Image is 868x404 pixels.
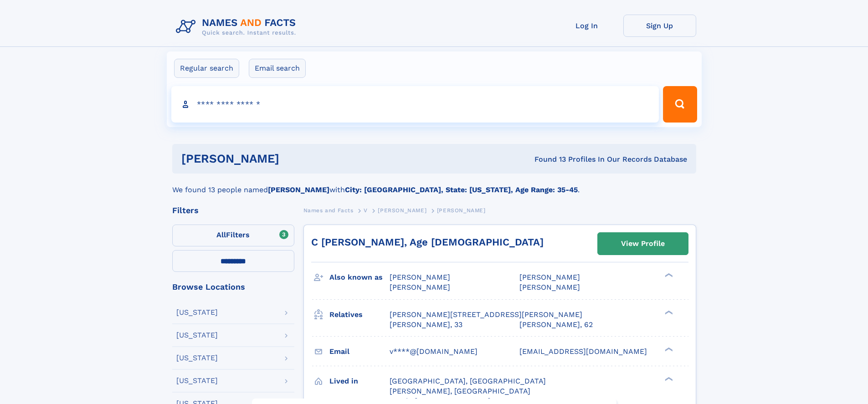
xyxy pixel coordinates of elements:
[176,309,218,316] div: [US_STATE]
[407,154,687,164] div: Found 13 Profiles In Our Records Database
[172,15,303,39] img: Logo Names and Facts
[378,207,426,214] span: [PERSON_NAME]
[364,205,368,216] a: V
[390,273,450,281] span: [PERSON_NAME]
[598,233,688,255] a: View Profile
[663,309,673,315] div: ❯
[437,207,486,214] span: [PERSON_NAME]
[519,273,580,281] span: [PERSON_NAME]
[181,153,407,164] h1: [PERSON_NAME]
[176,354,218,362] div: [US_STATE]
[663,346,673,352] div: ❯
[216,230,226,239] span: All
[663,272,673,278] div: ❯
[329,373,390,389] h3: Lived in
[378,205,426,216] a: [PERSON_NAME]
[176,332,218,339] div: [US_STATE]
[268,185,329,194] b: [PERSON_NAME]
[390,320,462,330] a: [PERSON_NAME], 33
[390,310,582,320] a: [PERSON_NAME][STREET_ADDRESS][PERSON_NAME]
[390,377,546,385] span: [GEOGRAPHIC_DATA], [GEOGRAPHIC_DATA]
[345,185,578,194] b: City: [GEOGRAPHIC_DATA], State: [US_STATE], Age Range: 35-45
[390,283,450,291] span: [PERSON_NAME]
[663,86,697,123] button: Search Button
[249,59,306,78] label: Email search
[550,15,623,37] a: Log In
[663,376,673,382] div: ❯
[174,59,239,78] label: Regular search
[519,347,647,356] span: [EMAIL_ADDRESS][DOMAIN_NAME]
[390,387,530,395] span: [PERSON_NAME], [GEOGRAPHIC_DATA]
[172,174,696,195] div: We found 13 people named with .
[329,270,390,285] h3: Also known as
[172,206,294,215] div: Filters
[519,320,593,330] a: [PERSON_NAME], 62
[171,86,659,123] input: search input
[329,307,390,322] h3: Relatives
[172,283,294,291] div: Browse Locations
[623,15,696,37] a: Sign Up
[311,236,544,248] a: C [PERSON_NAME], Age [DEMOGRAPHIC_DATA]
[364,207,368,214] span: V
[172,225,294,246] label: Filters
[519,283,580,291] span: [PERSON_NAME]
[303,205,354,216] a: Names and Facts
[621,233,665,254] div: View Profile
[176,377,218,384] div: [US_STATE]
[329,344,390,359] h3: Email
